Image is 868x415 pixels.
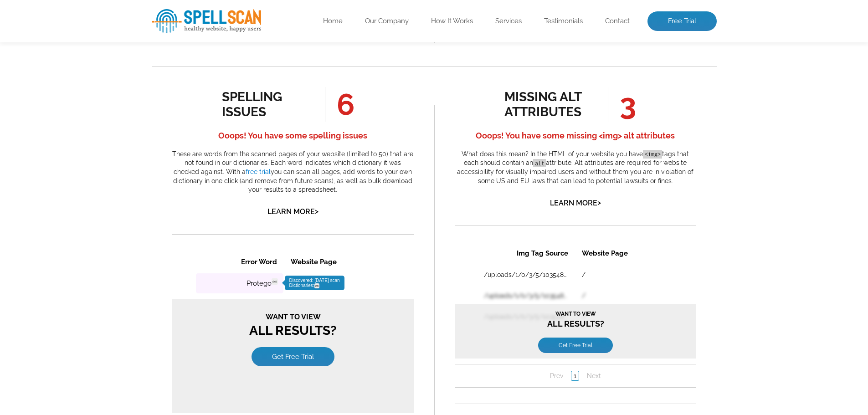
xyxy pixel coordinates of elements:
h3: All Results? [5,69,237,87]
a: Our Company [365,17,409,26]
a: /uploads/1/0/3/5/103548134/about-us.png [29,29,113,36]
span: en [142,33,148,38]
span: 6 [325,87,354,122]
a: How It Works [431,17,473,26]
th: Website Page [121,1,193,22]
td: Protego [24,23,111,43]
th: Website Page [112,1,218,22]
h4: Ooops! You have some spelling issues [172,128,414,143]
a: Testimonials [544,17,583,26]
a: 1 [116,174,124,184]
p: These are words from the scanned pages of your website (limited to 50) that are not found in our ... [172,150,414,195]
h3: All Results? [5,62,237,87]
span: Want to view [5,69,237,75]
span: en [99,28,106,34]
span: 3 [608,87,636,122]
p: What does this mean? In the HTML of your website you have tags that each should contain an attrib... [455,150,696,185]
span: > [597,196,601,209]
span: Discovered: [DATE] scan Dictionaries: [117,27,168,37]
h4: Ooops! You have some missing <img> alt attributes [455,128,696,143]
code: alt [533,159,546,168]
a: Home [323,17,343,26]
a: Services [495,17,522,26]
a: Get Free Trial [79,97,162,116]
th: Img Tag Source [1,1,120,22]
img: spellScan [152,9,261,33]
a: Contact [605,17,630,26]
a: 1 [116,129,124,139]
a: Get Free Trial [83,96,158,111]
a: Free Trial [647,11,717,31]
div: spelling issues [222,89,304,119]
a: / [127,29,131,36]
a: Learn More> [550,199,601,207]
span: Want to view [5,62,237,71]
a: free trial [246,168,271,175]
span: > [315,205,318,218]
code: <img> [643,150,662,159]
div: missing alt attributes [504,89,587,119]
th: Error Word [24,1,111,22]
a: Learn More> [267,207,318,216]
